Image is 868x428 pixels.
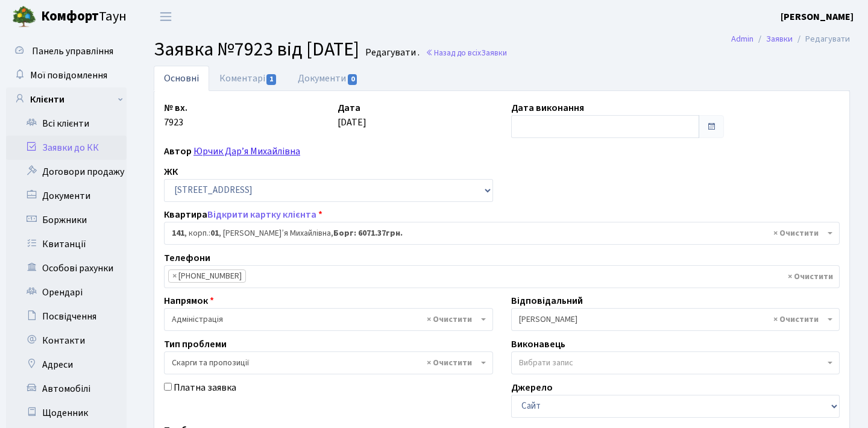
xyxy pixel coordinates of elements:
[164,337,227,351] label: Тип проблеми
[511,337,565,351] label: Виконавець
[210,227,219,239] b: 01
[164,308,493,331] span: Адміністрація
[6,304,127,329] a: Посвідчення
[6,208,127,232] a: Боржники
[164,222,840,245] span: <b>141</b>, корп.: <b>01</b>, Юрчик Дар’я Михайлівна, <b>Борг: 6071.37грн.</b>
[164,101,187,115] label: № вх.
[164,251,210,265] label: Телефони
[164,207,322,222] label: Квартира
[266,74,276,85] span: 1
[154,66,209,91] a: Основні
[766,33,793,45] a: Заявки
[174,380,236,395] label: Платна заявка
[164,294,214,308] label: Напрямок
[511,294,583,308] label: Відповідальний
[6,112,127,136] a: Всі клієнти
[6,87,127,112] a: Клієнти
[172,270,177,282] span: ×
[519,313,825,326] span: Синельник С.В.
[788,271,833,283] span: Видалити всі елементи
[41,7,99,26] b: Комфорт
[731,33,753,45] a: Admin
[348,74,357,85] span: 0
[329,101,502,138] div: [DATE]
[6,401,127,425] a: Щоденник
[41,7,127,27] span: Таун
[207,208,316,221] a: Відкрити картку клієнта
[6,184,127,208] a: Документи
[164,165,178,179] label: ЖК
[338,101,360,115] label: Дата
[32,45,113,58] span: Панель управління
[6,256,127,280] a: Особові рахунки
[12,5,36,29] img: logo.png
[519,357,573,369] span: Вибрати запис
[511,308,840,331] span: Синельник С.В.
[427,313,472,326] span: Видалити всі елементи
[773,313,819,326] span: Видалити всі елементи
[172,227,825,239] span: <b>141</b>, корп.: <b>01</b>, Юрчик Дар’я Михайлівна, <b>Борг: 6071.37грн.</b>
[172,227,184,239] b: 141
[151,7,181,27] button: Переключити навігацію
[6,280,127,304] a: Орендарі
[6,63,127,87] a: Мої повідомлення
[193,145,300,158] a: Юрчик Дар’я Михайлівна
[781,10,854,24] b: [PERSON_NAME]
[6,353,127,377] a: Адреси
[6,377,127,401] a: Автомобілі
[333,227,403,239] b: Борг: 6071.37грн.
[6,329,127,353] a: Контакти
[209,66,288,91] a: Коментарі
[773,227,819,239] span: Видалити всі елементи
[793,33,850,46] li: Редагувати
[511,380,553,395] label: Джерело
[427,357,472,369] span: Видалити всі елементи
[168,269,246,283] li: +380503578440
[781,10,854,24] a: [PERSON_NAME]
[426,47,507,58] a: Назад до всіхЗаявки
[164,144,192,159] label: Автор
[6,39,127,63] a: Панель управління
[481,47,507,58] span: Заявки
[154,36,359,63] span: Заявка №7923 від [DATE]
[288,66,368,91] a: Документи
[6,160,127,184] a: Договори продажу
[155,101,329,138] div: 7923
[172,357,478,369] span: Скарги та пропозиції
[511,101,584,115] label: Дата виконання
[713,27,868,52] nav: breadcrumb
[164,351,493,374] span: Скарги та пропозиції
[363,47,420,58] small: Редагувати .
[6,136,127,160] a: Заявки до КК
[6,232,127,256] a: Квитанції
[30,69,107,82] span: Мої повідомлення
[172,313,478,326] span: Адміністрація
